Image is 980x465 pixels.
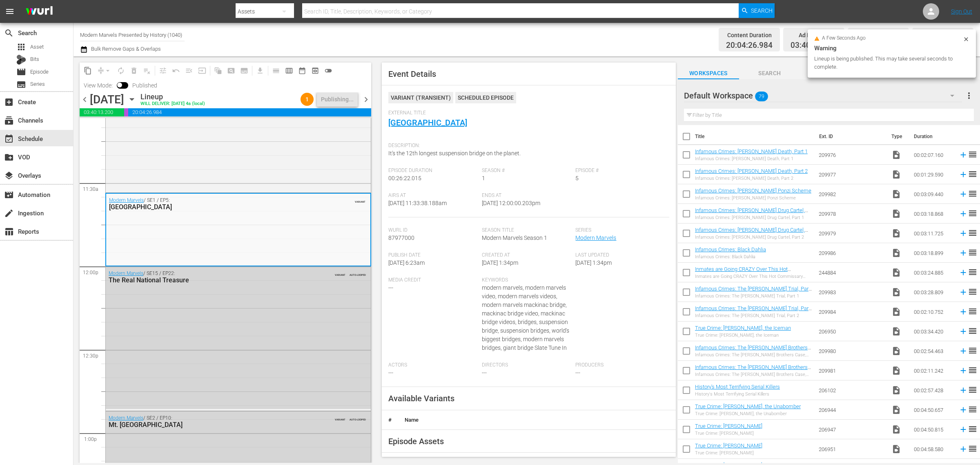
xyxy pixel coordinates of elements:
svg: Add to Schedule [959,248,968,257]
a: Inmates are Going CRAZY Over This Hot Commissary Commodity [695,266,791,278]
td: 206102 [815,380,888,400]
div: Infamous Crimes: [PERSON_NAME] Ponzi Scheme [695,195,811,201]
td: 00:04:50.815 [911,420,955,439]
a: Infamous Crimes: Black Dahlia [695,246,766,253]
a: History's Most Terrifying Serial Killers [695,384,780,390]
a: Modern Marvels [109,271,143,276]
a: Infamous Crimes: The [PERSON_NAME] Brothers Case, Part 1 [695,344,811,357]
span: Video [891,385,901,395]
div: Infamous Crimes: [PERSON_NAME] Drug Cartel, Part 1 [695,215,812,220]
span: 5 [575,175,579,181]
span: --- [388,284,393,291]
span: Ends At [482,192,571,199]
td: 00:03:18.868 [911,204,955,224]
span: Last Updated [575,252,665,259]
span: VARIANT [335,270,345,276]
td: 00:02:10.752 [911,302,955,322]
span: 24 hours Lineup View is OFF [322,64,335,77]
div: Infamous Crimes: The [PERSON_NAME] Brothers Case, Part 2 [695,372,812,377]
a: True Crime: [PERSON_NAME] [695,443,762,449]
th: # [382,410,398,430]
span: Video [891,170,901,179]
td: 00:03:18.899 [911,243,955,263]
span: Published [128,82,161,89]
td: 209986 [815,243,888,263]
th: Duration [909,125,958,148]
span: content_copy [84,67,92,75]
div: The Real National Treasure [109,276,326,284]
span: Remove Gaps & Overlaps [94,64,114,77]
span: date_range_outlined [298,67,306,75]
td: 00:02:07.160 [911,145,955,165]
span: 03:40:13.200 [791,41,837,50]
span: reorder [968,306,978,316]
span: preview_outlined [311,67,319,75]
div: True Crime: [PERSON_NAME], the Unabomber [695,411,801,416]
td: 00:03:24.885 [911,263,955,282]
svg: Add to Schedule [959,209,968,218]
th: Ext. ID [814,125,886,148]
span: --- [482,369,487,376]
span: Ingestion [4,208,14,218]
div: Infamous Crimes: Black Dahlia [695,254,766,259]
a: True Crime: [PERSON_NAME] [695,423,762,429]
div: Inmates are Going CRAZY Over This Hot Commissary Commodity [695,274,812,279]
span: reorder [968,385,978,395]
a: Infamous Crimes: [PERSON_NAME] Ponzi Scheme [695,188,811,194]
td: 00:03:11.725 [911,224,955,243]
span: Search [4,28,14,38]
span: Video [891,405,901,415]
span: reorder [968,444,978,454]
span: reorder [968,287,978,297]
a: Modern Marvels [109,197,144,203]
div: [DATE] [90,93,124,106]
span: Video [891,268,901,277]
span: Episode Duration [388,168,478,174]
td: 00:03:28.809 [911,282,955,302]
div: / SE2 / EP10: [109,415,326,429]
td: 00:04:58.580 [911,439,955,459]
svg: Add to Schedule [959,405,968,414]
th: Type [886,125,909,148]
span: --- [388,369,393,376]
a: Infamous Crimes: [PERSON_NAME] Death, Part 1 [695,148,808,154]
svg: Add to Schedule [959,288,968,297]
div: True Crime: [PERSON_NAME] [695,450,762,456]
td: 00:02:11.242 [911,361,955,380]
div: / SE15 / EP22: [109,271,326,284]
span: Create [4,97,14,107]
span: Asset [30,43,44,51]
a: True Crime: [PERSON_NAME], the Unabomber [695,403,801,409]
span: Video [891,366,901,376]
span: modern marvels, modern marvels video, modern marvels videos, modern marvels mackinac bridge, mack... [482,284,569,351]
span: 20:04:26.984 [128,108,371,116]
span: VARIANT [335,414,345,421]
span: View Mode: [80,82,117,89]
span: Search [751,3,773,18]
a: Infamous Crimes: The [PERSON_NAME] Trial, Part 2 [695,305,812,317]
span: 00:15:20.222 [124,108,128,116]
span: [DATE] 11:33:38.188am [388,200,447,206]
a: True Crime: [PERSON_NAME], the Iceman [695,325,791,331]
span: Episode Assets [388,436,444,446]
a: Modern Marvels [575,235,616,241]
span: Modern Marvels Season 1 [482,235,547,241]
span: Video [891,346,901,356]
span: calendar_view_week_outlined [285,67,293,75]
span: AUTO-LOOPED [350,270,366,276]
td: 209977 [815,165,888,184]
div: True Crime: [PERSON_NAME], the Iceman [695,333,791,338]
span: Season Title [482,227,571,234]
span: chevron_left [80,94,90,105]
span: menu [5,7,15,16]
span: Video [891,307,901,317]
span: External Title [388,110,665,116]
span: Workspaces [678,68,739,78]
td: 209979 [815,224,888,243]
span: Video [891,248,901,258]
span: reorder [968,326,978,336]
span: [DATE] 6:23am [388,259,425,266]
div: Infamous Crimes: [PERSON_NAME] Drug Cartel, Part 2 [695,235,812,240]
span: AUTO-LOOPED [350,414,366,421]
div: Default Workspace [684,84,962,107]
